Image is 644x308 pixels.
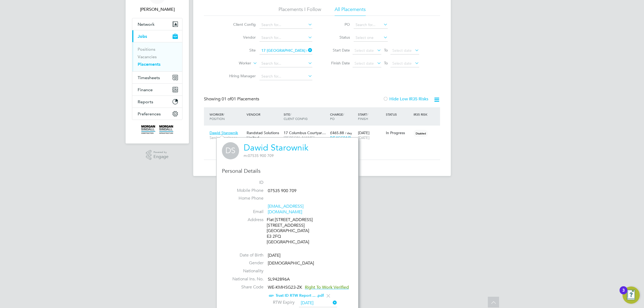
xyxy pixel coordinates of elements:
button: Timesheets [132,72,182,83]
div: 3 [622,290,625,297]
span: Right To Work Verified [305,285,349,290]
div: Charge [329,109,357,123]
input: Search for... [259,21,312,29]
span: Emma Wells [132,6,182,13]
span: DS [222,142,239,159]
input: Select one [299,299,337,307]
span: £465.88 [330,130,344,135]
span: WE-KMHSG23-ZK [268,285,302,290]
span: Select date [354,48,374,53]
span: 01 Placements [222,96,259,102]
button: Network [132,18,182,30]
div: In Progress [386,130,411,135]
div: Jobs [132,42,182,71]
div: Flat [STREET_ADDRESS] [STREET_ADDRESS] [GEOGRAPHIC_DATA] E3 2FQ [GEOGRAPHIC_DATA] [267,217,318,245]
span: Senior Engineer. [210,135,244,140]
img: morgansindall-logo-retina.png [141,125,173,134]
h3: Personal Details [222,167,353,174]
span: Engage [153,155,169,159]
span: To [382,47,389,54]
div: [DATE] [357,128,385,143]
button: Preferences [132,108,182,120]
input: Search for... [259,47,312,54]
a: Dawid Starownik [244,142,308,153]
span: Select date [392,61,412,66]
a: Trust ID RTW Report ... .pdf [276,293,324,298]
input: Select one [354,34,388,42]
span: / Finish [358,112,368,121]
span: Select date [392,48,412,53]
label: National Ins. No. [226,276,264,282]
button: Open Resource Center, 3 new notifications [623,287,640,304]
label: Client Config [225,22,256,27]
li: All Placements [335,6,366,16]
span: 07535 900 709 [268,188,297,193]
button: Finance [132,84,182,96]
span: [PERSON_NAME] Construction - [GEOGRAPHIC_DATA] Home Counties [284,135,327,155]
label: Gender [226,260,264,266]
label: Status [326,35,350,40]
span: 01 of [222,96,231,102]
span: / Client Config [284,112,308,121]
div: Start [357,109,385,123]
span: m: [244,153,248,158]
label: Hiring Manager [225,74,256,78]
div: Worker [208,109,245,123]
button: Reports [132,96,182,108]
div: Randstad Solutions Limited [245,128,282,143]
input: Search for... [354,21,388,29]
a: Vacancies [138,54,157,59]
label: Home Phone [226,196,264,201]
label: Address [226,217,264,223]
span: Timesheets [138,75,160,80]
label: Email [226,209,264,215]
div: Status [385,109,412,119]
a: Dawid StarownikSenior Engineer.Randstad Solutions Limited17 Columbus Courtyar…[PERSON_NAME] Const... [208,127,440,132]
label: Mobile Phone [226,188,264,193]
label: ID [226,180,264,185]
input: Search for... [259,34,312,42]
div: Site [282,109,329,123]
label: Nationality [226,268,264,274]
input: Search for... [259,73,312,80]
span: Powered by [153,150,169,155]
span: / PO [330,112,344,121]
span: Dawid Starownik [210,130,238,135]
li: Placements I Follow [279,6,321,16]
label: Hide Low IR35 Risks [383,96,428,102]
label: Date of Birth [226,252,264,258]
span: Finance [138,87,153,92]
span: / day [345,131,352,135]
label: Share Code [226,284,264,290]
span: Network [138,22,155,27]
label: Vendor [225,35,256,40]
span: [DATE] [358,135,369,140]
span: SL942896A [268,277,290,282]
div: IR35 Risk [412,109,431,119]
a: Go to home page [132,125,182,134]
span: 17 Columbus Courtyar… [284,130,326,135]
label: RTW Expiry [268,300,295,305]
span: Disabled [414,130,428,137]
button: Jobs [132,30,182,42]
div: Showing [204,96,260,102]
a: [EMAIL_ADDRESS][DOMAIN_NAME] [268,204,303,215]
span: [DEMOGRAPHIC_DATA] [268,261,314,266]
span: Reports [138,99,153,104]
label: Site [225,48,256,53]
span: Preferences [138,111,161,116]
a: Placements [138,62,160,67]
label: Start Date [326,48,350,53]
label: Worker [220,61,251,66]
div: Vendor [245,109,282,119]
a: Positions [138,47,155,52]
span: [DATE] [268,253,280,258]
span: / Position [210,112,225,121]
input: Search for... [259,60,312,67]
label: PO [326,22,350,27]
span: Select date [354,61,374,66]
span: To [382,60,389,67]
label: Finish Date [326,61,350,65]
span: 07535 900 709 [244,153,274,158]
span: P/54CC04/0… [330,135,355,140]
